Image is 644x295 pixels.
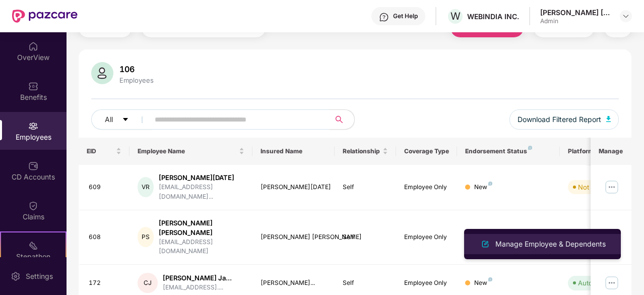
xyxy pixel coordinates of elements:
img: svg+xml;base64,PHN2ZyBpZD0iQ0RfQWNjb3VudHMiIGRhdGEtbmFtZT0iQ0QgQWNjb3VudHMiIHhtbG5zPSJodHRwOi8vd3... [28,161,38,171]
div: Self [343,278,388,288]
img: svg+xml;base64,PHN2ZyBpZD0iU2V0dGluZy0yMHgyMCIgeG1sbnM9Imh0dHA6Ly93d3cudzMub3JnLzIwMDAvc3ZnIiB3aW... [11,271,21,281]
img: manageButton [604,275,620,291]
div: Endorsement Status [465,147,551,155]
img: svg+xml;base64,PHN2ZyB4bWxucz0iaHR0cDovL3d3dy53My5vcmcvMjAwMC9zdmciIHdpZHRoPSI4IiBoZWlnaHQ9IjgiIH... [528,146,532,150]
div: CJ [138,273,158,293]
th: Relationship [335,138,396,165]
div: Employee Only [404,232,449,242]
div: Manage Employee & Dependents [493,239,608,250]
div: Employees [117,76,156,84]
div: [EMAIL_ADDRESS][DOMAIN_NAME]... [159,183,244,202]
button: Allcaret-down [91,109,153,130]
span: search [330,115,349,124]
div: Employee Only [404,183,449,192]
span: caret-down [122,116,129,124]
img: New Pazcare Logo [12,10,78,23]
div: Settings [23,271,56,281]
div: [PERSON_NAME] Ja... [163,273,232,283]
th: Employee Name [130,138,252,165]
img: svg+xml;base64,PHN2ZyB4bWxucz0iaHR0cDovL3d3dy53My5vcmcvMjAwMC9zdmciIHdpZHRoPSIyMSIgaGVpZ2h0PSIyMC... [28,241,38,251]
img: svg+xml;base64,PHN2ZyBpZD0iSGVscC0zMngzMiIgeG1sbnM9Imh0dHA6Ly93d3cudzMub3JnLzIwMDAvc3ZnIiB3aWR0aD... [379,12,389,22]
div: [PERSON_NAME] [PERSON_NAME] [540,8,611,17]
div: Employee Only [404,278,449,288]
img: svg+xml;base64,PHN2ZyB4bWxucz0iaHR0cDovL3d3dy53My5vcmcvMjAwMC9zdmciIHhtbG5zOnhsaW5rPSJodHRwOi8vd3... [606,116,611,122]
span: All [105,114,113,125]
div: Platform Status [568,147,623,155]
div: VR [138,177,154,197]
img: svg+xml;base64,PHN2ZyB4bWxucz0iaHR0cDovL3d3dy53My5vcmcvMjAwMC9zdmciIHdpZHRoPSI4IiBoZWlnaHQ9IjgiIH... [488,277,492,281]
div: 172 [89,278,122,288]
img: manageButton [604,179,620,195]
img: svg+xml;base64,PHN2ZyBpZD0iSG9tZSIgeG1sbnM9Imh0dHA6Ly93d3cudzMub3JnLzIwMDAvc3ZnIiB3aWR0aD0iMjAiIG... [28,41,38,51]
img: svg+xml;base64,PHN2ZyBpZD0iRHJvcGRvd24tMzJ4MzIiIHhtbG5zPSJodHRwOi8vd3d3LnczLm9yZy8yMDAwL3N2ZyIgd2... [622,12,630,20]
img: svg+xml;base64,PHN2ZyBpZD0iQmVuZWZpdHMiIHhtbG5zPSJodHRwOi8vd3d3LnczLm9yZy8yMDAwL3N2ZyIgd2lkdGg9Ij... [28,81,38,91]
img: svg+xml;base64,PHN2ZyB4bWxucz0iaHR0cDovL3d3dy53My5vcmcvMjAwMC9zdmciIHhtbG5zOnhsaW5rPSJodHRwOi8vd3... [91,62,113,84]
div: Auto Verified [578,278,618,288]
div: 608 [89,232,122,242]
span: Relationship [343,147,380,155]
div: Not Verified [578,182,615,192]
span: W [450,10,461,22]
div: [EMAIL_ADDRESS][DOMAIN_NAME] [159,238,244,257]
img: svg+xml;base64,PHN2ZyBpZD0iQ2xhaW0iIHhtbG5zPSJodHRwOi8vd3d3LnczLm9yZy8yMDAwL3N2ZyIgd2lkdGg9IjIwIi... [28,201,38,211]
th: Manage [591,138,631,165]
button: Download Filtered Report [509,109,619,130]
div: New [474,278,492,288]
div: Stepathon [1,252,66,262]
div: WEBINDIA INC. [467,12,519,21]
div: New [474,183,492,192]
div: PS [138,227,153,247]
div: Get Help [393,12,418,20]
div: [PERSON_NAME] [PERSON_NAME] [159,218,244,238]
div: 609 [89,183,122,192]
button: search [330,109,355,130]
span: EID [87,147,114,155]
th: Insured Name [252,138,335,165]
img: svg+xml;base64,PHN2ZyB4bWxucz0iaHR0cDovL3d3dy53My5vcmcvMjAwMC9zdmciIHdpZHRoPSI4IiBoZWlnaHQ9IjgiIH... [488,182,492,186]
span: Employee Name [138,147,237,155]
div: [PERSON_NAME] [PERSON_NAME] [261,232,327,242]
img: svg+xml;base64,PHN2ZyBpZD0iRW1wbG95ZWVzIiB4bWxucz0iaHR0cDovL3d3dy53My5vcmcvMjAwMC9zdmciIHdpZHRoPS... [28,121,38,131]
th: EID [79,138,130,165]
div: [PERSON_NAME][DATE] [159,173,244,183]
div: Self [343,183,388,192]
div: [PERSON_NAME]... [261,278,327,288]
div: Admin [540,17,611,25]
div: Self [343,232,388,242]
div: 106 [117,64,156,74]
span: Download Filtered Report [518,114,601,125]
th: Coverage Type [396,138,458,165]
div: [PERSON_NAME][DATE] [261,183,327,192]
div: [EMAIL_ADDRESS].... [163,283,232,292]
img: svg+xml;base64,PHN2ZyB4bWxucz0iaHR0cDovL3d3dy53My5vcmcvMjAwMC9zdmciIHhtbG5zOnhsaW5rPSJodHRwOi8vd3... [479,238,491,250]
